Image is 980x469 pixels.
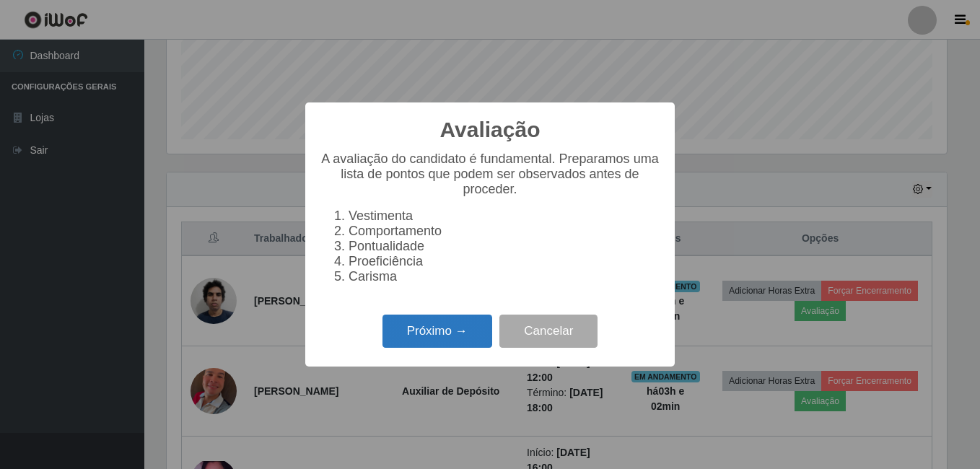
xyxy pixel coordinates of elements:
[440,117,541,143] h2: Avaliação
[349,269,660,284] li: Carisma
[349,209,660,224] li: Vestimenta
[349,239,660,254] li: Pontualidade
[349,254,660,269] li: Proeficiência
[382,315,492,349] button: Próximo →
[320,152,660,197] p: A avaliação do candidato é fundamental. Preparamos uma lista de pontos que podem ser observados a...
[349,224,660,239] li: Comportamento
[499,315,598,349] button: Cancelar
